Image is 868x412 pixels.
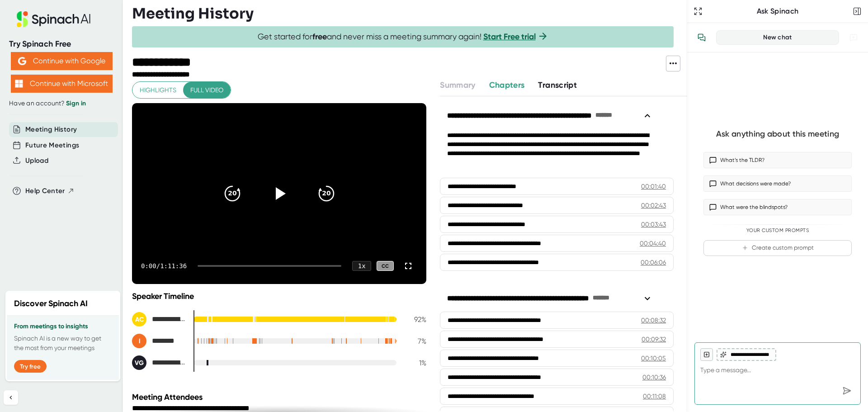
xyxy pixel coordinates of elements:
div: 7 % [404,337,426,346]
button: Future Meetings [25,140,79,151]
button: Continue with Google [11,52,113,70]
div: 0:00 / 1:11:36 [141,262,187,270]
button: View conversation history [693,28,711,47]
button: Upload [25,156,48,166]
button: What decisions were made? [703,175,852,192]
div: 00:01:40 [641,182,666,191]
div: 00:11:08 [643,392,666,401]
h3: Meeting History [132,5,254,22]
button: Help Center [25,186,75,196]
button: Highlights [132,82,184,99]
div: Speaker Timeline [132,291,426,301]
div: AC [132,312,146,327]
div: lnichols [132,334,186,348]
div: Have an account? [9,99,114,108]
span: Help Center [25,186,65,196]
div: 00:10:36 [642,373,666,382]
button: Try free [14,360,47,373]
button: Summary [440,79,475,91]
div: Send message [839,383,855,399]
img: Aehbyd4JwY73AAAAAElFTkSuQmCC [18,57,26,65]
div: Victoria Gonzalez [132,355,186,370]
button: Transcript [538,79,577,91]
p: Spinach AI is a new way to get the most from your meetings [14,334,112,353]
button: Chapters [489,79,525,91]
div: 00:09:32 [642,335,666,344]
div: Ask Spinach [704,7,851,16]
button: What were the blindspots? [703,199,852,215]
div: 00:06:06 [641,258,666,267]
button: Collapse sidebar [4,390,18,405]
div: CC [377,261,394,271]
button: Close conversation sidebar [851,5,863,18]
div: 00:08:32 [641,316,666,325]
a: Sign in [66,99,86,107]
button: Meeting History [25,124,77,135]
div: Your Custom Prompts [703,227,852,234]
div: 00:10:05 [641,354,666,363]
button: Continue with Microsoft [11,75,113,93]
div: New chat [722,33,833,42]
div: l [132,334,146,348]
button: Expand to Ask Spinach page [692,5,704,18]
span: Chapters [489,80,525,90]
b: free [312,32,327,42]
h3: From meetings to insights [14,323,112,330]
button: What’s the TLDR? [703,152,852,168]
div: 00:02:43 [641,201,666,210]
div: 1 x [352,261,371,271]
a: Start Free trial [483,32,536,42]
div: 1 % [404,359,426,367]
div: 00:03:43 [641,220,666,229]
div: Aleeda Crawley [132,312,186,327]
h2: Discover Spinach AI [14,298,88,310]
div: 00:04:40 [640,239,666,248]
span: Get started for and never miss a meeting summary again! [258,32,548,42]
span: Summary [440,80,475,90]
div: Try Spinach Free [9,39,114,49]
button: Create custom prompt [703,240,852,256]
div: 92 % [404,315,426,324]
div: VG [132,355,146,370]
button: Full video [183,82,231,99]
div: Ask anything about this meeting [716,129,839,139]
span: Full video [190,85,223,96]
span: Highlights [140,85,176,96]
div: Meeting Attendees [132,392,429,402]
span: Transcript [538,80,577,90]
